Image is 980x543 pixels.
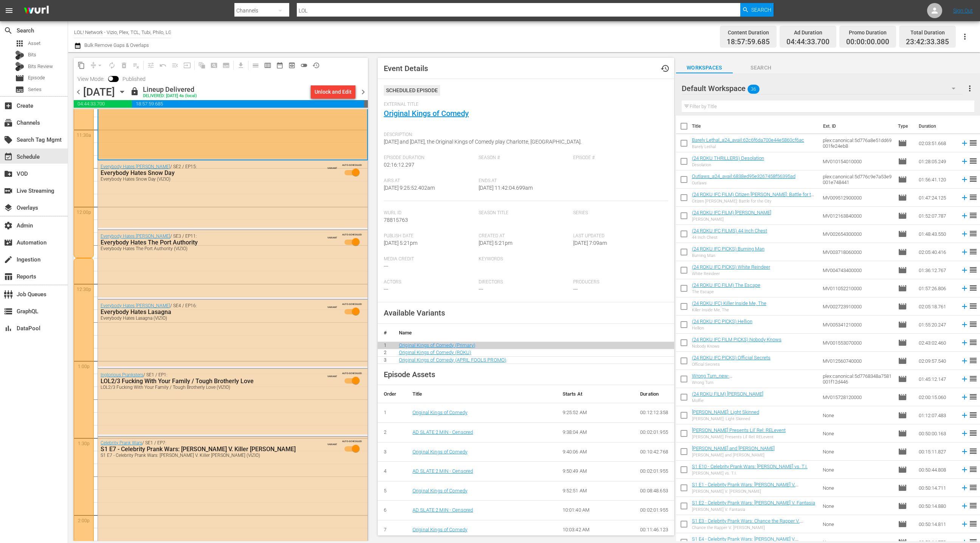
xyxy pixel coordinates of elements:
a: [PERSON_NAME] and [PERSON_NAME] [692,446,775,451]
span: Bits [28,51,36,59]
span: Episode [898,266,907,275]
span: Episode [898,248,907,257]
span: Episode [898,411,907,420]
a: Everybody Hates [PERSON_NAME] [101,303,170,308]
td: plex:canonical:5d776c9e7a53e9001e748441 [820,170,895,189]
span: Available Variants [384,308,445,317]
span: 00:17:26.615 [364,100,368,108]
td: 00:10:42.768 [634,442,674,462]
span: Description: [384,132,664,138]
td: None [820,442,895,461]
div: Barely Lethal [692,144,804,149]
a: AD SLATE 2 MIN - Censored [412,429,473,435]
a: Everybody Hates [PERSON_NAME] [101,234,170,239]
span: Episode [898,193,907,202]
td: 02:09:57.540 [916,352,957,370]
td: 00:15:11.827 [916,442,957,461]
th: Duration [634,385,674,403]
div: Burning Man [692,253,764,258]
td: plex:canonical:5d776a8e51dd69001fe24eb8 [820,134,895,152]
span: [DATE] 7:09am [573,240,607,246]
a: Original Kings of Comedy [412,449,467,455]
svg: Add to Schedule [960,339,969,347]
span: Published [119,76,149,82]
span: [DATE] 5:21pm [384,240,417,246]
td: 02:05:18.761 [916,297,957,316]
td: MV009512900000 [820,189,895,207]
div: Wrong Turn [692,380,817,385]
a: Celebrity Prank Wars [101,440,142,446]
span: Episode [898,320,907,329]
span: VARIANT [327,371,337,377]
span: Ingestion [4,255,13,264]
div: Official Secrets [692,362,771,367]
span: Create [4,101,13,110]
td: 02:03:51.668 [916,134,957,152]
span: Producers [573,279,664,285]
button: history [656,59,674,77]
div: Promo Duration [846,27,889,38]
td: 01:36:12.767 [916,261,957,279]
a: AD SLATE 2 MIN - Censored [412,468,473,474]
div: Scheduled Episode [384,85,440,96]
th: Type [893,116,914,137]
td: MV002723910000 [820,297,895,316]
span: Ends At [479,178,570,184]
th: Name [393,324,674,342]
span: Season # [479,155,570,161]
span: Episode [898,356,907,365]
div: LOL2/3 Fucking With Your Family / Tough Brotherly Love (VIZIO) [101,385,322,390]
span: VARIANT [327,439,337,446]
div: White Reindeer [692,271,770,276]
span: reorder [969,211,978,220]
td: 00:12:12.358 [634,403,674,423]
span: Event Details [384,64,428,73]
td: plex:canonical:5d7768348a7581001f12d446 [820,370,895,388]
span: Create Series Block [220,59,232,71]
svg: Add to Schedule [960,175,969,184]
th: Order [378,385,406,403]
a: Wrong Turn_new-regency_avail:638f9c53bea84ae74c0a8963 [692,373,785,384]
span: AUTO-SCHEDULED [342,439,362,443]
td: 02:05:40.416 [916,243,957,261]
div: Everybody Hates Snow Day [101,169,322,176]
td: 00:50:00.163 [916,424,957,442]
div: Lineup Delivered [143,85,197,94]
span: more_vert [965,84,974,93]
a: Original Kings of Comedy (APRIL FOOLS PROMO) [399,357,506,363]
td: 3 [378,442,406,462]
td: 2 [378,349,393,357]
span: [DATE] and [DATE], the Original Kings of Comedy play Charlotte, [GEOGRAPHIC_DATA]. [384,139,581,145]
span: reorder [969,138,978,147]
span: Day Calendar View [247,58,262,73]
span: toggle_off [300,62,308,69]
span: 04:44:33.700 [786,38,830,46]
td: MV010154010000 [820,152,895,170]
svg: Add to Schedule [960,193,969,202]
a: S1 E10 - Celebrity Prank Wars: [PERSON_NAME] vs. T.I. [692,464,808,469]
span: reorder [969,429,978,438]
span: date_range_outlined [276,62,284,69]
td: 01:52:07.787 [916,207,957,225]
div: Everybody Hates The Port Authority (VIZIO) [101,246,322,251]
span: --- [573,286,578,292]
a: [PERSON_NAME] Presents Lil' Rel: RELevent [692,427,786,433]
span: Asset [15,39,24,48]
div: Bits Review [15,62,24,71]
span: VARIANT [327,233,337,239]
div: Unlock and Edit [315,85,352,99]
a: (24 ROKU IFC) Killer Inside Me, The [692,300,766,306]
span: reorder [969,392,978,401]
span: AUTO-SCHEDULED [342,371,362,375]
svg: Add to Schedule [960,302,969,311]
span: --- [479,286,483,292]
div: Ad Duration [786,27,830,38]
svg: Add to Schedule [960,411,969,419]
span: Asset [28,40,40,47]
a: Original Kings of Comedy [412,527,467,532]
span: Episode [898,393,907,402]
span: Search [4,26,13,35]
td: 1 [378,403,406,423]
span: Download as CSV [232,58,247,73]
span: Media Credit [384,256,475,262]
